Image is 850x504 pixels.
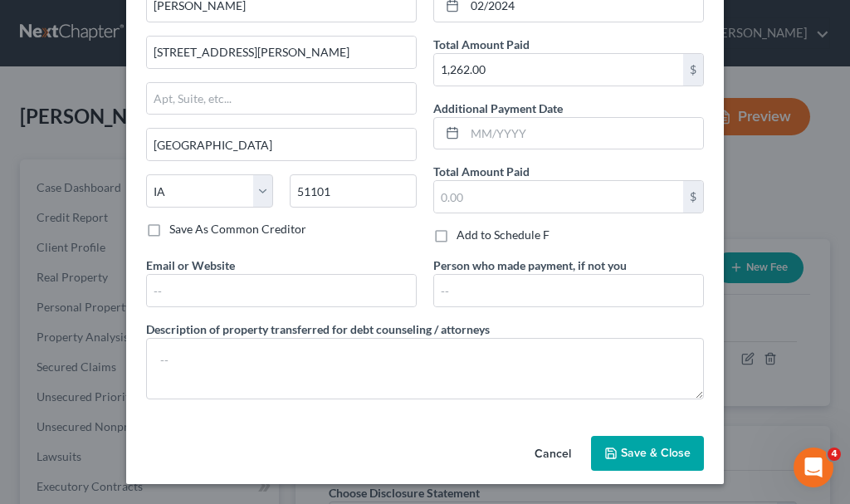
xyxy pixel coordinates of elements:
[434,181,683,213] input: 0.00
[521,438,584,471] button: Cancel
[683,54,703,86] div: $
[434,275,703,306] input: --
[433,100,563,117] label: Additional Payment Date
[457,227,550,243] label: Add to Schedule F
[146,321,490,338] label: Description of property transferred for debt counseling / attorneys
[621,446,691,460] span: Save & Close
[433,36,530,53] label: Total Amount Paid
[147,83,416,115] input: Apt, Suite, etc...
[591,436,704,471] button: Save & Close
[147,275,416,306] input: --
[146,257,235,274] label: Email or Website
[683,181,703,213] div: $
[147,37,416,68] input: Enter address...
[794,448,833,487] iframe: Intercom live chat
[434,54,683,86] input: 0.00
[290,174,417,208] input: Enter zip...
[433,257,627,274] label: Person who made payment, if not you
[433,163,530,180] label: Total Amount Paid
[828,448,841,461] span: 4
[465,118,703,149] input: MM/YYYY
[147,129,416,160] input: Enter city...
[169,221,306,237] label: Save As Common Creditor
